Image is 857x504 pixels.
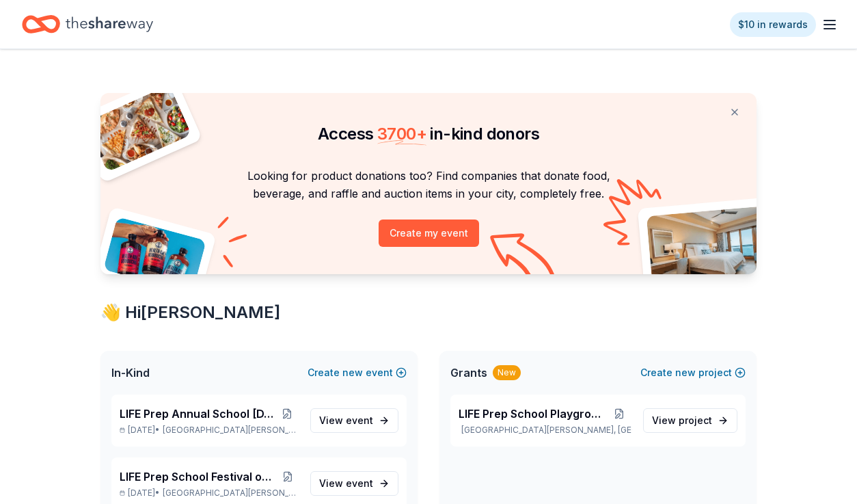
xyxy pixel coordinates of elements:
span: View [319,412,373,429]
span: 3700 + [377,124,426,144]
div: New [493,365,521,380]
a: View project [643,408,737,433]
button: Createnewproject [640,364,746,381]
span: View [319,475,373,492]
p: [GEOGRAPHIC_DATA][PERSON_NAME], [GEOGRAPHIC_DATA] [459,425,632,436]
p: [DATE] • [120,488,299,499]
span: project [679,414,712,426]
span: new [342,364,363,381]
span: [GEOGRAPHIC_DATA][PERSON_NAME], [GEOGRAPHIC_DATA] [163,488,299,499]
span: [GEOGRAPHIC_DATA][PERSON_NAME], [GEOGRAPHIC_DATA] [163,425,299,436]
span: Access in-kind donors [318,124,539,144]
span: LIFE Prep School Festival of Lights [120,468,276,485]
a: View event [310,408,398,433]
span: In-Kind [111,364,150,381]
span: event [346,414,373,426]
span: LIFE Prep School Playground [459,406,606,422]
a: $10 in rewards [730,12,816,37]
span: View [652,412,712,429]
a: Home [22,8,153,40]
div: 👋 Hi [PERSON_NAME] [100,302,757,323]
span: Grants [450,364,487,381]
img: Curvy arrow [490,233,558,284]
a: View event [310,471,398,496]
p: [DATE] • [120,425,299,436]
p: Looking for product donations too? Find companies that donate food, beverage, and raffle and auct... [117,167,740,203]
button: Create my event [379,220,479,247]
span: event [346,477,373,489]
span: new [675,364,696,381]
img: Pizza [85,85,192,172]
span: LIFE Prep Annual School [DATE] [120,406,274,422]
button: Createnewevent [308,364,407,381]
